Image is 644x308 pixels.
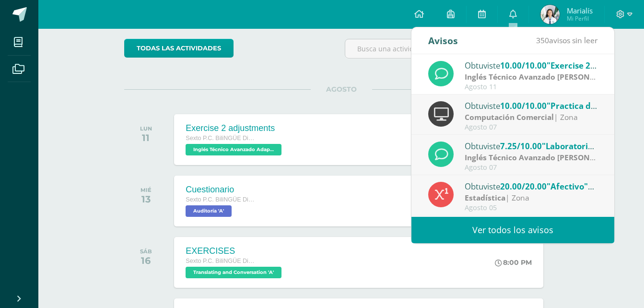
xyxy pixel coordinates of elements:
[540,5,560,24] img: 28e14161b1ff206a720fd39c0479034b.png
[536,35,549,46] span: 350
[465,71,618,82] strong: Inglés Técnico Avanzado [PERSON_NAME]
[465,71,598,83] div: | Procedimental
[547,100,637,111] span: "Practica de Windows"
[141,193,152,205] div: 13
[186,123,284,133] div: Exercise 2 adjustments
[311,85,372,94] span: AGOSTO
[465,140,598,152] div: Obtuviste en
[465,192,598,203] div: | Zona
[186,135,258,142] span: Sexto P.C. BiliNGÜE Diario
[186,144,281,155] span: Inglés Técnico Avanzado Adaptado III 'A'
[186,267,281,278] span: Translating and Conversation 'A'
[465,152,618,163] strong: Inglés Técnico Avanzado [PERSON_NAME]
[465,152,598,163] div: | Declarativo
[140,248,152,255] div: SÁB
[465,192,505,203] strong: Estadística
[186,185,258,195] div: Cuestionario
[345,39,558,58] input: Busca una actividad próxima aquí...
[500,181,547,192] span: 20.00/20.00
[465,204,598,212] div: Agosto 05
[140,255,152,266] div: 16
[186,246,284,256] div: EXERCISES
[411,217,614,243] a: Ver todos los avisos
[567,14,593,23] span: Mi Perfil
[547,181,594,192] span: "Afectivo"
[465,112,554,122] strong: Computación Comercial
[465,112,598,123] div: | Zona
[465,99,598,112] div: Obtuviste en
[140,125,152,132] div: LUN
[140,132,152,143] div: 11
[186,196,258,203] span: Sexto P.C. BiliNGÜE Diario
[465,83,598,91] div: Agosto 11
[495,258,532,267] div: 8:00 PM
[567,6,593,15] span: Marialís
[186,205,232,217] span: Auditoría 'A'
[186,258,258,264] span: Sexto P.C. BiliNGÜE Diario
[500,60,547,71] span: 10.00/10.00
[542,141,603,152] span: "Laboratorio 1"
[465,180,598,192] div: Obtuviste en
[141,187,152,193] div: MIÉ
[536,35,597,46] span: avisos sin leer
[465,123,598,131] div: Agosto 07
[465,164,598,172] div: Agosto 07
[124,39,234,58] a: todas las Actividades
[500,100,547,111] span: 10.00/10.00
[597,181,640,192] span: Estadística
[500,141,542,152] span: 7.25/10.00
[465,59,598,71] div: Obtuviste en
